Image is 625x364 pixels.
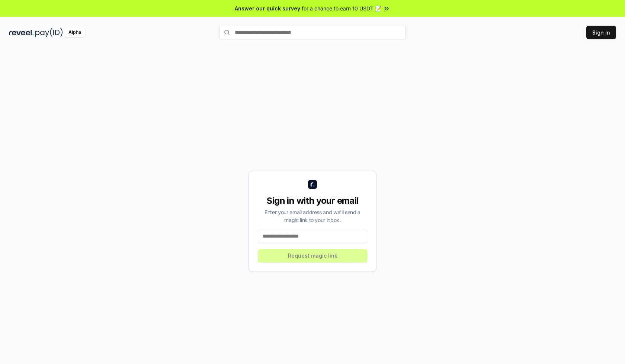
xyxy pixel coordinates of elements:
[258,208,367,224] div: Enter your email address and we’ll send a magic link to your inbox.
[258,195,367,207] div: Sign in with your email
[302,4,381,12] span: for a chance to earn 10 USDT 📝
[308,180,317,189] img: logo_small
[35,28,63,37] img: pay_id
[9,28,34,37] img: reveel_dark
[64,28,85,37] div: Alpha
[235,4,300,12] span: Answer our quick survey
[586,26,616,39] button: Sign In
